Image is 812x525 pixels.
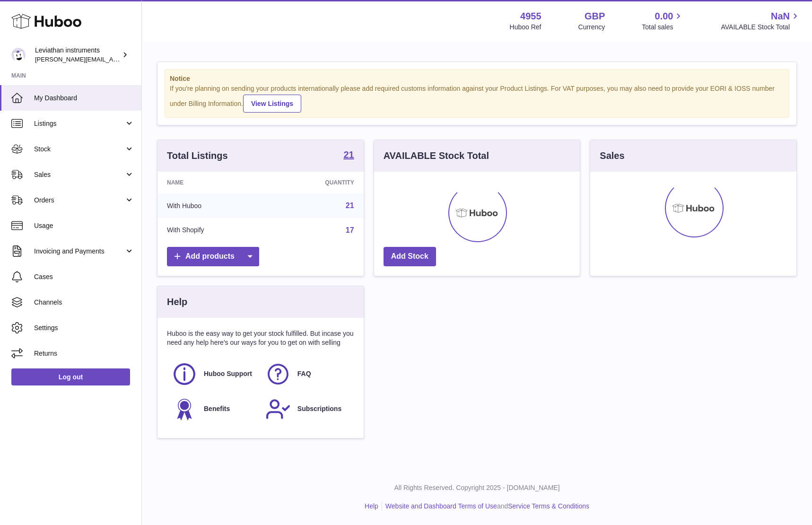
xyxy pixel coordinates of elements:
span: Benefits [204,404,230,413]
h3: Help [167,296,187,308]
span: Settings [34,324,134,332]
h3: Sales [600,149,624,162]
td: With Shopify [157,218,269,243]
li: and [382,502,589,511]
a: Log out [11,368,130,385]
a: 21 [343,150,354,161]
span: Sales [34,170,124,179]
span: [PERSON_NAME][EMAIL_ADDRESS][DOMAIN_NAME] [35,55,190,63]
span: Huboo Support [204,369,252,378]
span: 0.00 [655,10,673,23]
th: Name [157,172,269,193]
a: NaN AVAILABLE Stock Total [721,10,801,32]
a: FAQ [265,361,349,387]
span: NaN [771,10,790,23]
span: Total sales [642,23,684,32]
span: Subscriptions [297,404,341,413]
h3: Total Listings [167,149,228,162]
span: Cases [34,272,134,281]
div: If you're planning on sending your products internationally please add required customs informati... [170,84,784,113]
img: pete@submarinepickup.com [11,48,26,62]
a: Huboo Support [172,361,256,387]
span: My Dashboard [34,94,134,103]
span: Invoicing and Payments [34,247,124,256]
strong: Notice [170,74,784,83]
strong: 21 [343,150,354,159]
div: Huboo Ref [510,23,541,32]
span: Usage [34,221,134,230]
p: Huboo is the easy way to get your stock fulfilled. But incase you need any help here's our ways f... [167,329,354,347]
span: Listings [34,119,124,128]
strong: GBP [585,10,605,23]
div: Currency [578,23,605,32]
a: 21 [346,201,354,210]
a: Subscriptions [265,396,349,422]
span: Orders [34,196,124,205]
a: Benefits [172,396,256,422]
a: 0.00 Total sales [642,10,684,32]
a: 17 [346,226,354,234]
strong: 4955 [520,10,541,23]
a: Add products [167,247,259,266]
a: Service Terms & Conditions [508,502,589,510]
h3: AVAILABLE Stock Total [384,149,489,162]
span: Returns [34,349,134,358]
a: View Listings [243,95,301,113]
a: Website and Dashboard Terms of Use [385,502,497,510]
p: All Rights Reserved. Copyright 2025 - [DOMAIN_NAME] [149,483,804,492]
span: AVAILABLE Stock Total [721,23,801,32]
td: With Huboo [157,193,269,218]
a: Help [365,502,378,510]
a: Add Stock [384,247,436,266]
div: Leviathan instruments [35,46,120,64]
th: Quantity [269,172,364,193]
span: Stock [34,145,124,154]
span: Channels [34,298,134,307]
span: FAQ [297,369,311,378]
